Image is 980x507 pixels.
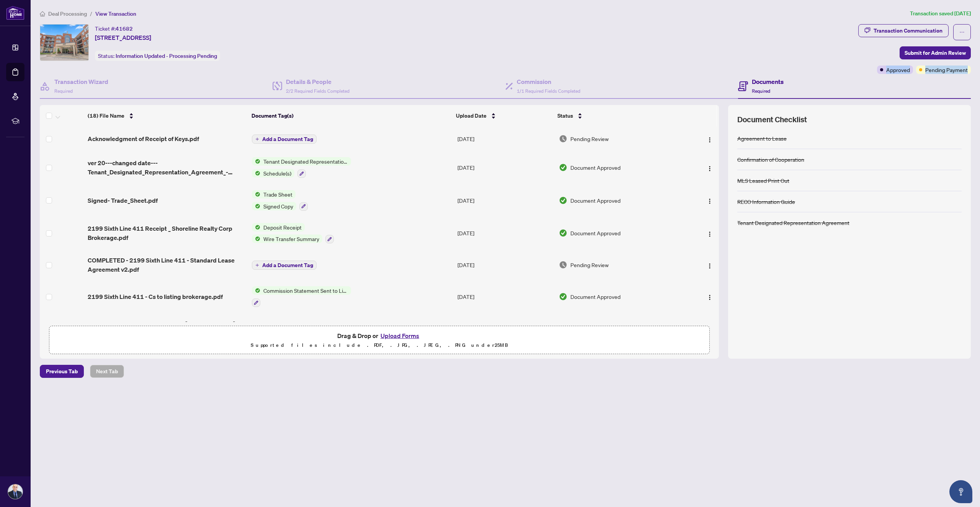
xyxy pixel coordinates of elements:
span: View Transaction [95,10,136,17]
span: ellipsis [959,30,965,35]
img: Status Icon [252,235,260,243]
span: Add a Document Tag [262,136,313,142]
span: Wire Transfer Summary [260,235,322,243]
div: Ticket #: [95,24,133,33]
img: IMG-W12223708_1.jpg [40,25,88,61]
span: Submit for Admin Review [905,47,966,59]
span: 41682 [116,25,133,32]
td: [DATE] [454,151,556,184]
button: Status IconTenant Designated Representation AgreementStatus IconSchedule(s) [252,157,351,178]
span: 2199 Sixth Line 411 Receipt _ Shoreline Realty Corp Brokerage.pdf [88,224,246,242]
button: Previous Tab [40,365,84,378]
button: Logo [704,133,716,145]
th: Status [554,105,681,126]
img: logo [6,6,24,20]
span: Upload Date [456,112,487,120]
img: Document Status [559,163,567,172]
span: plus [255,137,259,141]
button: Logo [704,227,716,239]
span: (18) File Name [88,112,124,120]
span: Document Approved [570,229,621,237]
span: [STREET_ADDRESS] [95,33,151,42]
span: Document Approved [570,196,621,205]
img: Status Icon [252,169,260,177]
img: Status Icon [252,223,260,231]
button: Submit for Admin Review [900,46,971,59]
span: Pending Review [570,135,609,143]
button: Next Tab [90,365,124,378]
p: Supported files include .PDF, .JPG, .JPEG, .PNG under 25 MB [54,341,705,350]
img: Profile Icon [8,484,23,499]
span: Tenant Designated Representation Agreement [260,157,351,166]
button: Status IconDeposit ReceiptStatus IconWire Transfer Summary [252,223,334,244]
td: [DATE] [454,184,556,217]
div: Tenant Designated Representation Agreement [737,218,849,227]
span: Signed Copy [260,202,296,210]
button: Open asap [949,480,972,503]
span: Approved [886,66,910,74]
img: Logo [707,166,713,172]
span: Drag & Drop orUpload FormsSupported files include .PDF, .JPG, .JPEG, .PNG under25MB [49,326,709,354]
span: Pending Review [570,261,609,269]
span: Signed- Trade_Sheet.pdf [88,196,158,205]
span: Acknowledgment of Receipt of Keys.pdf [88,134,199,143]
div: Status: [95,51,220,61]
span: 2/2 Required Fields Completed [286,88,350,94]
span: Add a Document Tag [262,263,313,268]
span: Required [752,88,770,94]
button: Add a Document Tag [252,135,317,144]
span: 2199 Sixth Line 411 - Cs to listing brokerage.pdf [88,292,223,301]
span: plus [255,263,259,267]
td: [DATE] [454,280,556,313]
span: Document Approved [570,163,621,172]
img: Logo [707,231,713,237]
img: Logo [707,263,713,269]
img: Logo [707,294,713,300]
span: Required [54,88,73,94]
article: Transaction saved [DATE] [910,9,971,18]
span: Information Updated - Processing Pending [116,53,217,59]
button: Status IconCommission Statement Sent to Listing Brokerage [252,286,351,307]
img: Logo [707,137,713,143]
span: Deal Processing [48,10,87,17]
span: ver 20---changed date---Tenant_Designated_Representation_Agreement_-_PropTx-[PERSON_NAME].pdf [88,158,246,177]
span: 2199 Sixth Line 411 - trade sheet - [PERSON_NAME] to Review.pdf [88,319,246,338]
button: Add a Document Tag [252,134,317,144]
td: [DATE] [454,126,556,151]
button: Add a Document Tag [252,261,317,270]
span: Commission Statement Sent to Listing Brokerage [260,286,351,295]
h4: Details & People [286,77,350,86]
span: Trade Sheet [260,190,296,199]
span: Previous Tab [46,365,78,377]
button: Logo [704,161,716,174]
button: Logo [704,290,716,303]
img: Logo [707,198,713,204]
div: RECO Information Guide [737,197,795,206]
span: COMPLETED - 2199 Sixth Line 411 - Standard Lease Agreement v2.pdf [88,256,246,274]
button: Add a Document Tag [252,260,317,270]
img: Status Icon [252,202,260,210]
th: Upload Date [453,105,554,126]
button: Transaction Communication [858,24,949,37]
img: Status Icon [252,286,260,295]
button: Logo [704,259,716,271]
span: Schedule(s) [260,169,294,177]
span: home [40,11,45,16]
td: [DATE] [454,313,556,344]
th: Document Tag(s) [248,105,453,126]
th: (18) File Name [85,105,248,126]
h4: Transaction Wizard [54,77,108,86]
div: Transaction Communication [874,25,942,37]
button: Upload Forms [378,331,421,341]
div: Confirmation of Cooperation [737,155,804,164]
button: Logo [704,194,716,207]
img: Status Icon [252,157,260,166]
span: 1/1 Required Fields Completed [517,88,580,94]
div: Agreement to Lease [737,134,787,143]
td: [DATE] [454,217,556,250]
h4: Documents [752,77,784,86]
div: MLS Leased Print Out [737,176,789,185]
span: Deposit Receipt [260,223,305,231]
li: / [90,9,92,18]
img: Document Status [559,229,567,237]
